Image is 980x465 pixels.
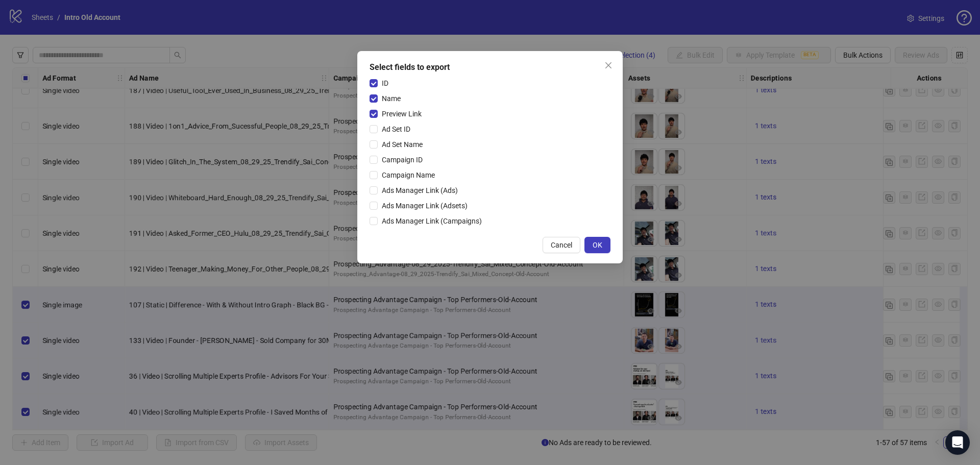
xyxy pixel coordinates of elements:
[378,169,439,181] span: Campaign Name
[378,124,414,135] span: Ad Set ID
[945,430,970,455] div: Open Intercom Messenger
[370,61,610,74] div: Select fields to export
[378,139,427,150] span: Ad Set Name
[584,237,610,253] button: OK
[378,108,426,119] span: Preview Link
[378,200,472,211] span: Ads Manager Link (Adsets)
[543,237,580,253] button: Cancel
[604,61,612,69] span: close
[378,154,427,165] span: Campaign ID
[378,78,393,89] span: ID
[378,215,486,227] span: Ads Manager Link (Campaigns)
[378,93,405,104] span: Name
[593,241,602,249] span: OK
[378,185,462,196] span: Ads Manager Link (Ads)
[600,57,617,74] button: Close
[551,241,572,249] span: Cancel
